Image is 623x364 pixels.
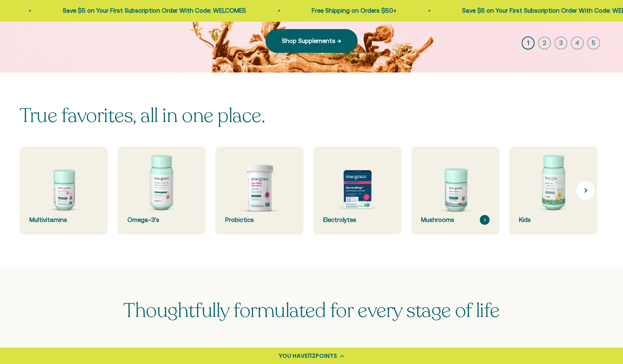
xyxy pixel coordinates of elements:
a: Shop Supplements → [265,29,358,53]
div: Multivitamins [29,215,98,225]
p: Save $5 on Your First Subscription Order With Code: WELCOME5 [59,6,242,16]
div: Kids [519,215,587,225]
a: Kids [509,147,597,235]
button: 1 [521,36,535,50]
div: Omega-3's [127,215,196,225]
split-lines: True favorites, all in one place. [20,102,265,129]
button: 2 [538,36,551,50]
span: Thoughtfully formulated for every stage of life [123,297,499,324]
a: Free Shipping on Orders $50+ [308,7,393,14]
a: Omega-3's [118,147,206,235]
a: Multivitamins [20,147,108,235]
span: POINTS [315,352,337,360]
button: 4 [571,36,584,50]
a: Electrolytes [313,147,401,235]
button: 5 [587,36,600,50]
div: Mushrooms [421,215,489,225]
a: Probiotics [215,147,304,235]
div: Electrolytes [323,215,392,225]
div: Probiotics [225,215,294,225]
a: Mushrooms [411,147,499,235]
span: YOU HAVE [279,352,308,360]
span: 112 [308,352,315,360]
button: 3 [554,36,567,50]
